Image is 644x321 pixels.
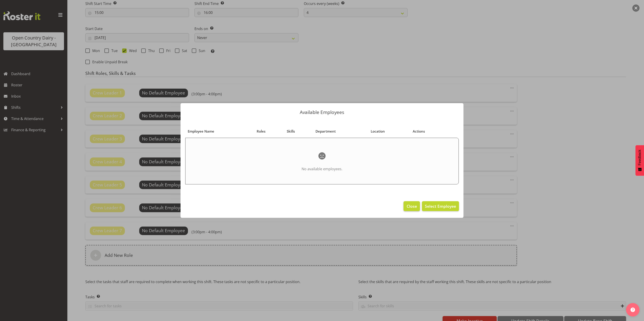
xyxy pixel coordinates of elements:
div: Roles [257,129,282,134]
p: Available Employees [185,110,459,115]
button: Close [404,201,420,211]
div: Employee Name [188,129,251,134]
button: Feedback - Show survey [635,145,644,176]
div: Department [315,129,366,134]
div: Actions [413,129,445,134]
span: Select Employee [425,203,456,209]
img: help-xxl-2.png [631,308,635,312]
span: Close [407,203,417,209]
p: No available employees. [199,166,445,172]
div: Location [371,129,408,134]
button: Select Employee [422,201,459,211]
span: Feedback [638,150,642,165]
div: Skills [287,129,310,134]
